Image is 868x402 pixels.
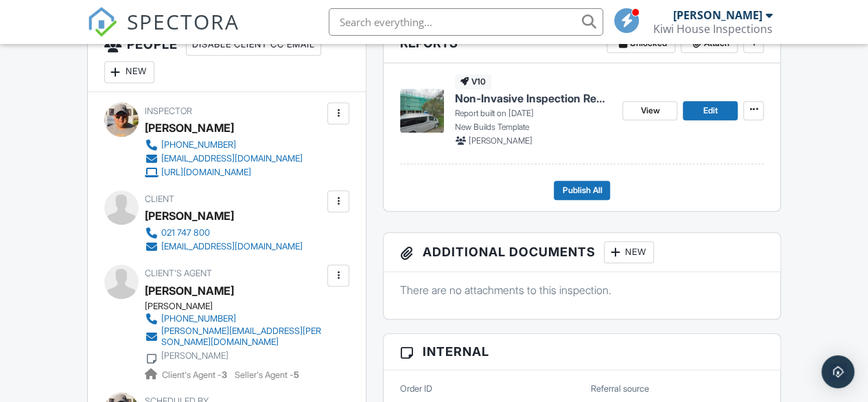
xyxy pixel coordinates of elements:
[145,106,192,116] span: Inspector
[161,153,303,164] div: [EMAIL_ADDRESS][DOMAIN_NAME]
[145,226,303,240] a: 021 747 800
[161,350,228,361] div: [PERSON_NAME]
[161,139,236,150] div: [PHONE_NUMBER]
[145,268,212,278] span: Client's Agent
[400,282,764,298] p: There are no attachments to this inspection.
[161,326,325,348] div: [PERSON_NAME][EMAIL_ADDRESS][PERSON_NAME][DOMAIN_NAME]
[87,19,239,47] a: SPECTORA
[294,370,299,380] strong: 5
[673,8,762,22] div: [PERSON_NAME]
[145,138,303,152] a: [PHONE_NUMBER]
[145,312,325,326] a: [PHONE_NUMBER]
[400,383,432,395] label: Order ID
[145,301,336,312] div: [PERSON_NAME]
[186,34,321,56] div: Disable Client CC Email
[145,166,303,179] a: [URL][DOMAIN_NAME]
[104,61,154,83] div: New
[162,370,229,380] span: Client's Agent -
[161,167,251,178] div: [URL][DOMAIN_NAME]
[145,205,234,226] div: [PERSON_NAME]
[145,326,325,348] a: [PERSON_NAME][EMAIL_ADDRESS][PERSON_NAME][DOMAIN_NAME]
[161,241,303,252] div: [EMAIL_ADDRESS][DOMAIN_NAME]
[145,118,234,138] div: [PERSON_NAME]
[384,334,780,370] h3: Internal
[604,241,654,263] div: New
[161,227,210,238] div: 021 747 800
[88,25,366,92] h3: People
[145,152,303,166] a: [EMAIL_ADDRESS][DOMAIN_NAME]
[235,370,299,380] span: Seller's Agent -
[590,383,648,395] label: Referral source
[127,7,239,36] span: SPECTORA
[821,355,854,388] div: Open Intercom Messenger
[653,22,773,36] div: Kiwi House Inspections
[87,7,117,37] img: The Best Home Inspection Software - Spectora
[384,233,780,272] h3: Additional Documents
[145,194,174,204] span: Client
[329,8,603,36] input: Search everything...
[222,370,227,380] strong: 3
[161,313,236,324] div: [PHONE_NUMBER]
[145,280,234,301] a: [PERSON_NAME]
[145,240,303,254] a: [EMAIL_ADDRESS][DOMAIN_NAME]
